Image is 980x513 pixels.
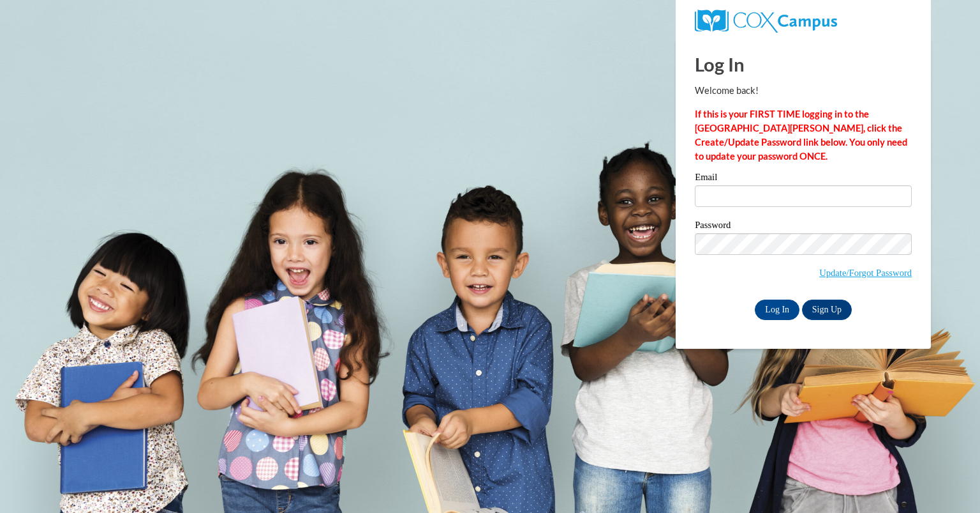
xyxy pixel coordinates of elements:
[695,10,837,33] img: COX Campus
[819,268,912,278] a: Update/Forgot Password
[695,84,912,98] p: Welcome back!
[695,109,907,162] strong: If this is your FIRST TIME logging in to the [GEOGRAPHIC_DATA][PERSON_NAME], click the Create/Upd...
[695,220,912,233] label: Password
[755,300,799,320] input: Log In
[802,300,852,320] a: Sign Up
[695,15,837,26] a: COX Campus
[695,51,912,77] h1: Log In
[695,172,912,185] label: Email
